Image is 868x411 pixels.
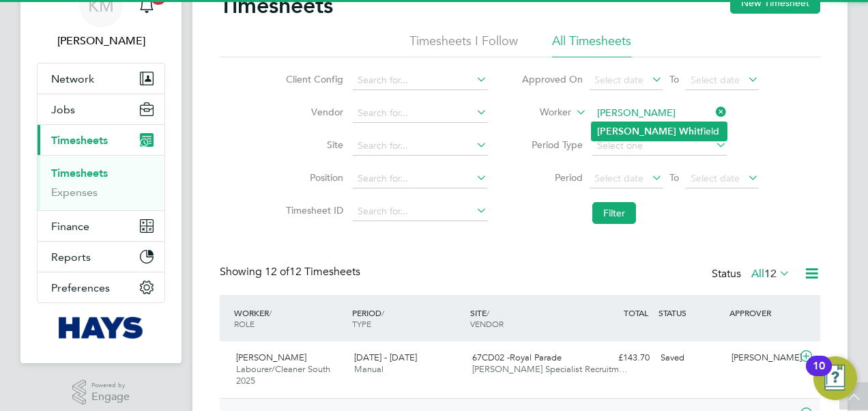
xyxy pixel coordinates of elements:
input: Search for... [353,71,487,90]
div: 10 [813,366,825,384]
a: Go to home page [37,317,165,339]
label: Approved On [521,73,583,85]
div: APPROVER [726,300,797,325]
span: TOTAL [624,307,648,318]
label: Timesheet ID [282,204,343,216]
button: Network [38,63,164,94]
span: TYPE [352,318,371,329]
span: 12 [764,267,777,281]
div: PERIOD [349,300,467,336]
input: Search for... [353,137,487,156]
input: Search for... [592,104,727,123]
span: Select date [594,172,643,184]
span: [PERSON_NAME] Specialist Recruitm… [472,363,628,375]
div: Saved [655,347,726,369]
input: Search for... [353,169,487,188]
button: Jobs [38,94,164,124]
span: To [665,169,683,186]
a: Expenses [51,186,98,199]
span: VENDOR [470,318,504,329]
li: field [592,122,727,141]
label: Worker [510,106,571,119]
label: Site [282,139,343,151]
input: Select one [592,137,727,156]
span: To [665,70,683,88]
div: SITE [467,300,585,336]
input: Search for... [353,202,487,221]
button: Open Resource Center, 10 new notifications [813,356,857,400]
label: Position [282,171,343,184]
span: ROLE [234,318,255,329]
input: Search for... [353,104,487,123]
label: Vendor [282,106,343,118]
div: STATUS [655,300,726,325]
a: Timesheets [51,167,108,180]
span: / [487,307,489,318]
b: [PERSON_NAME] [597,126,676,137]
div: Timesheets [38,155,164,210]
label: Period [521,171,583,184]
span: Preferences [51,281,110,294]
span: 12 Timesheets [265,265,360,279]
div: [PERSON_NAME] [726,347,797,369]
span: / [381,307,384,318]
span: Finance [51,220,89,233]
label: All [751,267,790,281]
span: 12 of [265,265,289,279]
span: Select date [691,172,740,184]
span: Manual [354,363,384,375]
span: Powered by [91,380,130,391]
span: 67CD02 -Royal Parade [472,352,562,363]
span: Reports [51,251,91,264]
span: Select date [691,74,740,86]
span: [PERSON_NAME] [236,352,306,363]
button: Filter [592,202,636,224]
b: Whit [679,126,700,137]
span: Select date [594,74,643,86]
a: Powered byEngage [72,380,130,406]
span: Jobs [51,103,75,116]
div: WORKER [231,300,349,336]
button: Preferences [38,272,164,302]
img: hays-logo-retina.png [59,317,144,339]
div: Status [712,265,793,284]
span: Timesheets [51,134,108,147]
div: £143.70 [584,347,655,369]
li: Timesheets I Follow [409,33,518,57]
span: Network [51,72,94,85]
span: Engage [91,391,130,403]
label: Client Config [282,73,343,85]
li: All Timesheets [552,33,631,57]
span: Katie McPherson [37,33,165,49]
label: Period Type [521,139,583,151]
button: Reports [38,242,164,272]
span: [DATE] - [DATE] [354,352,417,363]
span: Labourer/Cleaner South 2025 [236,363,330,386]
span: / [269,307,272,318]
button: Timesheets [38,125,164,155]
div: Showing [220,265,363,279]
button: Finance [38,211,164,241]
